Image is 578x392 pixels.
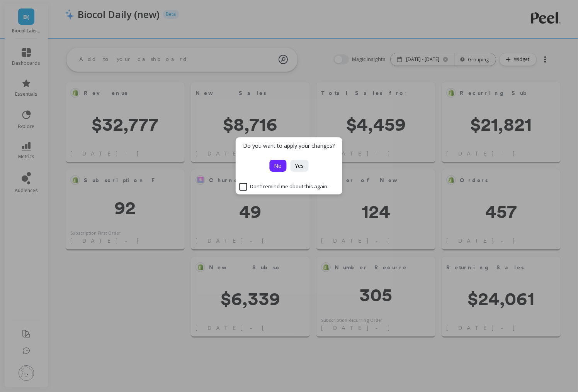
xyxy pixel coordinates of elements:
button: No [270,160,287,172]
span: No [274,162,282,169]
button: Yes [291,160,309,172]
p: Do you want to apply your changes? [243,142,335,150]
span: Yes [295,162,304,169]
span: Don’t remind me about this again. [240,183,329,191]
